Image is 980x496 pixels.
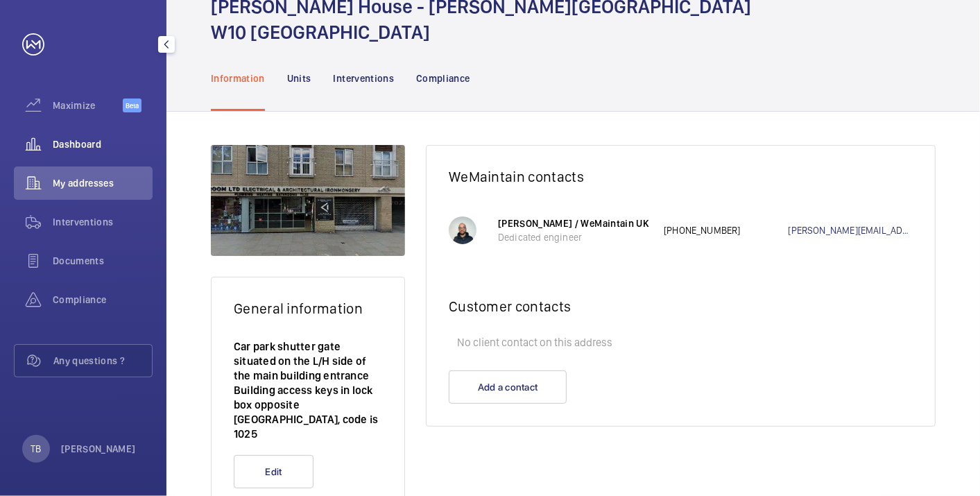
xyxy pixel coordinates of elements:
[789,223,913,237] a: [PERSON_NAME][EMAIL_ADDRESS][DOMAIN_NAME]
[53,137,153,151] span: Dashboard
[211,71,265,85] p: Information
[416,71,470,85] p: Compliance
[287,71,311,85] p: Units
[234,339,382,441] p: Car park shutter gate situated on the L/H side of the main building entrance Building access keys...
[664,223,788,237] p: [PHONE_NUMBER]
[53,176,153,190] span: My addresses
[234,455,313,488] button: Edit
[498,216,650,230] p: [PERSON_NAME] / WeMaintain UK
[53,293,153,307] span: Compliance
[449,168,913,185] h2: WeMaintain contacts
[31,442,41,456] p: TB
[334,71,395,85] p: Interventions
[53,99,123,112] span: Maximize
[53,254,153,268] span: Documents
[123,99,141,112] span: Beta
[61,442,136,456] p: [PERSON_NAME]
[449,329,913,357] p: No client contact on this address
[234,300,382,317] h2: General information
[53,215,153,229] span: Interventions
[53,354,152,368] span: Any questions ?
[498,230,650,244] p: Dedicated engineer
[449,298,913,315] h2: Customer contacts
[449,370,567,404] button: Add a contact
